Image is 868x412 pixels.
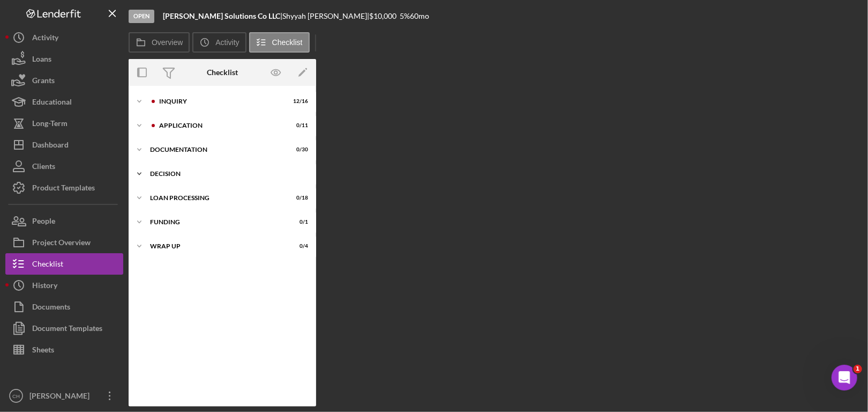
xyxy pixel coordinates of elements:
[150,146,281,153] div: Documentation
[400,12,410,20] div: 5 %
[207,68,238,77] div: Checklist
[5,27,123,48] button: Activity
[5,177,123,198] button: Product Templates
[32,232,91,256] div: Project Overview
[5,385,123,407] button: CH[PERSON_NAME]
[159,122,281,129] div: Application
[32,318,102,342] div: Document Templates
[150,219,281,225] div: Funding
[129,32,190,53] button: Overview
[32,339,54,363] div: Sheets
[5,48,123,70] button: Loans
[5,113,123,134] button: Long-Term
[5,232,123,253] button: Project Overview
[272,38,303,47] label: Checklist
[12,393,20,399] text: CH
[27,385,96,409] div: [PERSON_NAME]
[5,253,123,275] button: Checklist
[32,275,57,299] div: History
[5,91,123,113] button: Educational
[152,38,183,47] label: Overview
[289,219,308,225] div: 0 / 1
[150,195,281,201] div: Loan Processing
[32,48,51,72] div: Loans
[150,243,281,249] div: Wrap up
[832,365,857,391] iframe: Intercom live chat
[163,12,282,20] div: |
[282,12,369,20] div: Shyyah [PERSON_NAME] |
[5,275,123,296] button: History
[32,210,55,234] div: People
[410,12,429,20] div: 60 mo
[5,318,123,339] button: Document Templates
[159,98,281,105] div: Inquiry
[32,27,58,51] div: Activity
[215,38,239,47] label: Activity
[192,32,246,53] button: Activity
[163,11,280,20] b: [PERSON_NAME] Solutions Co LLC
[5,339,123,360] button: Sheets
[5,296,123,318] button: Documents
[32,177,95,201] div: Product Templates
[32,253,63,277] div: Checklist
[32,70,55,94] div: Grants
[289,146,308,153] div: 0 / 30
[289,122,308,129] div: 0 / 11
[854,365,862,373] span: 1
[249,32,310,53] button: Checklist
[32,113,68,137] div: Long-Term
[32,296,70,320] div: Documents
[32,134,69,158] div: Dashboard
[150,171,303,177] div: Decision
[289,195,308,201] div: 0 / 18
[5,134,123,156] button: Dashboard
[32,91,72,115] div: Educational
[289,243,308,249] div: 0 / 4
[32,156,55,180] div: Clients
[5,70,123,91] button: Grants
[369,11,396,20] span: $10,000
[289,98,308,105] div: 12 / 16
[129,10,154,23] div: Open
[5,210,123,232] button: People
[5,156,123,177] button: Clients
